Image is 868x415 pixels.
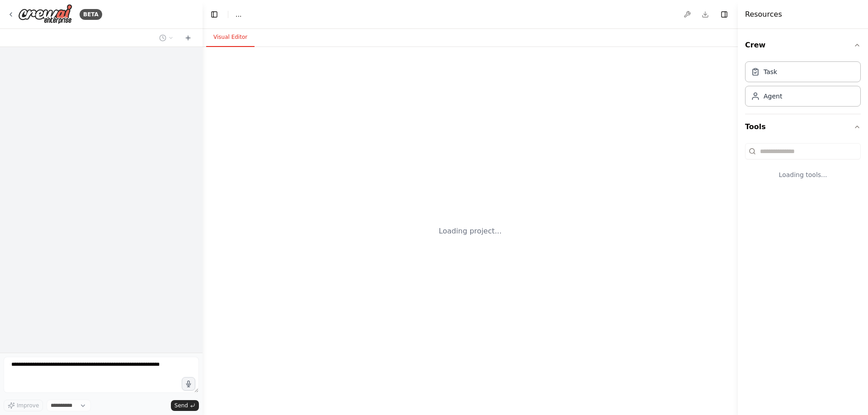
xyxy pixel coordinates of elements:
[18,4,72,24] img: Logo
[764,67,777,76] div: Task
[208,8,221,21] button: Hide left sidebar
[182,377,195,391] button: Click to speak your automation idea
[718,8,731,21] button: Hide right sidebar
[156,33,177,43] button: Switch to previous chat
[181,33,195,43] button: Start a new chat
[745,58,861,114] div: Crew
[745,9,782,20] h4: Resources
[745,163,861,187] div: Loading tools...
[171,400,199,411] button: Send
[745,114,861,140] button: Tools
[745,33,861,58] button: Crew
[175,402,188,409] span: Send
[745,140,861,194] div: Tools
[4,400,43,411] button: Improve
[439,226,502,237] div: Loading project...
[236,10,241,19] span: ...
[764,92,782,101] div: Agent
[206,28,255,47] button: Visual Editor
[236,10,241,19] nav: breadcrumb
[17,402,39,409] span: Improve
[80,9,102,20] div: BETA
